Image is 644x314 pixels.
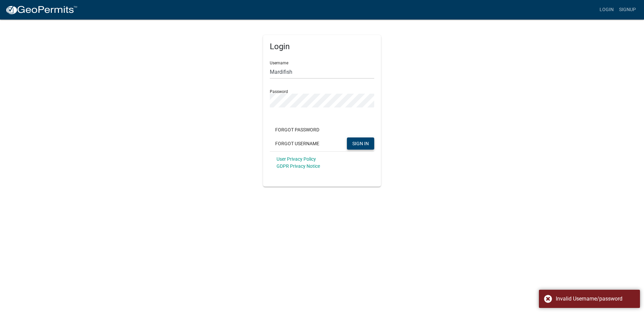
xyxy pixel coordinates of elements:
a: Login [597,3,616,16]
a: GDPR Privacy Notice [277,163,320,169]
span: SIGN IN [352,140,369,146]
button: SIGN IN [347,137,374,150]
div: Invalid Username/password [556,295,635,303]
a: User Privacy Policy [277,156,316,162]
h5: Login [270,42,374,52]
button: Forgot Password [270,124,325,136]
button: Forgot Username [270,137,325,150]
a: Signup [616,3,639,16]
